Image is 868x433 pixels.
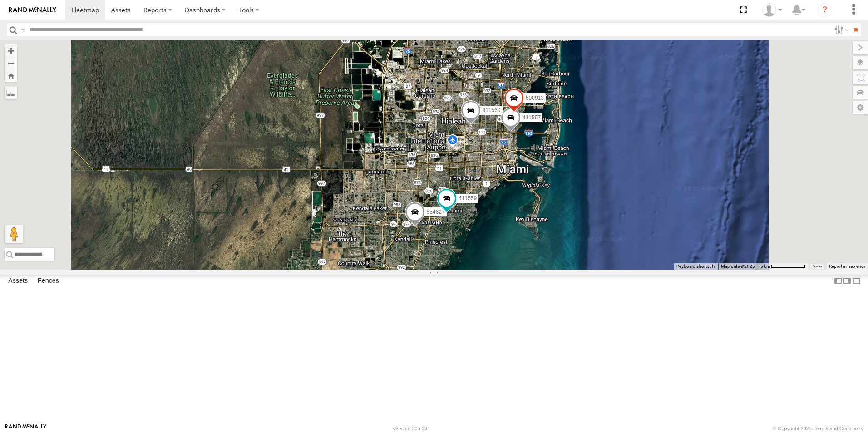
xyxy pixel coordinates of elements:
button: Zoom in [5,44,17,57]
label: Fences [33,275,64,287]
a: Visit our Website [5,424,47,433]
span: 5 km [760,264,770,269]
a: Terms and Conditions [815,426,863,431]
span: 411560 [483,107,501,113]
a: Report a map error [829,264,865,269]
label: Measure [5,86,17,99]
label: Assets [4,275,32,287]
span: 554627 [427,209,445,216]
label: Dock Summary Table to the Left [833,275,843,288]
img: rand-logo.svg [9,7,56,13]
button: Zoom Home [5,69,17,82]
span: 411557 [523,114,541,121]
span: 411559 [459,195,477,202]
button: Map Scale: 5 km per 73 pixels [758,263,808,270]
label: Search Filter Options [831,23,850,36]
span: Map data ©2025 [721,264,755,269]
button: Zoom out [5,57,17,69]
label: Search Query [19,23,26,36]
div: Version: 305.03 [393,426,427,431]
span: 500913 [526,95,544,101]
label: Dock Summary Table to the Right [843,275,852,288]
label: Hide Summary Table [852,275,861,288]
label: Map Settings [853,101,868,114]
button: Keyboard shortcuts [676,263,715,270]
i: ? [818,3,832,17]
button: Drag Pegman onto the map to open Street View [5,225,23,243]
div: Chino Castillo [759,3,785,17]
a: Terms [813,265,822,268]
div: © Copyright 2025 - [773,426,863,431]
